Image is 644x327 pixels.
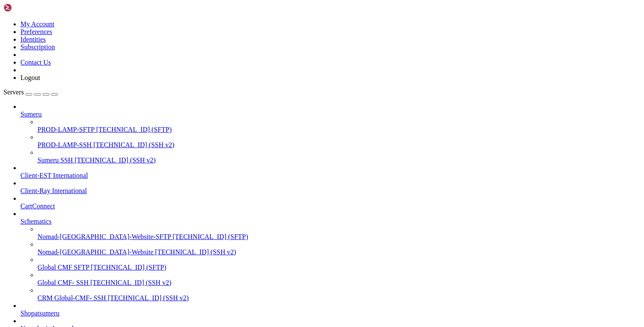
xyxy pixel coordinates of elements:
[20,310,641,317] a: Shopatsumeru
[20,187,641,195] a: Client-Ray International
[37,256,641,271] li: Global CMF SFTP [TECHNICAL_ID] (SFTP)
[37,233,171,240] span: Nomad-[GEOGRAPHIC_DATA]-Website-SFTP
[20,187,87,194] span: Client-Ray International
[20,172,88,179] span: Client-EST International
[91,264,166,271] span: [TECHNICAL_ID] (SFTP)
[20,103,641,164] li: Sumeru
[37,264,641,271] a: Global CMF SFTP [TECHNICAL_ID] (SFTP)
[37,233,641,241] a: Nomad-[GEOGRAPHIC_DATA]-Website-SFTP [TECHNICAL_ID] (SFTP)
[20,74,40,81] a: Logout
[20,218,52,225] span: Schematics
[96,126,172,133] span: [TECHNICAL_ID] (SFTP)
[37,241,641,256] li: Nomad-[GEOGRAPHIC_DATA]-Website [TECHNICAL_ID] (SSH v2)
[37,156,641,164] a: Sumeru SSH [TECHNICAL_ID] (SSH v2)
[37,287,641,302] li: CRM Global-CMF- SSH [TECHNICAL_ID] (SSH v2)
[20,179,641,195] li: Client-Ray International
[37,156,73,164] span: Sumeru SSH
[37,126,95,133] span: PROD-LAMP-SFTP
[155,248,236,256] span: [TECHNICAL_ID] (SSH v2)
[20,43,55,51] a: Subscription
[20,111,42,118] span: Sumeru
[20,20,55,28] a: My Account
[37,279,89,286] span: Global CMF- SSH
[37,271,641,287] li: Global CMF- SSH [TECHNICAL_ID] (SSH v2)
[37,141,92,148] span: PROD-LAMP-SSH
[108,294,189,301] span: [TECHNICAL_ID] (SSH v2)
[20,218,641,225] a: Schematics
[20,36,46,43] a: Identities
[20,59,51,66] a: Contact Us
[20,111,641,118] a: Sumeru
[37,264,89,271] span: Global CMF SFTP
[90,279,171,286] span: [TECHNICAL_ID] (SSH v2)
[37,118,641,134] li: PROD-LAMP-SFTP [TECHNICAL_ID] (SFTP)
[20,164,641,179] li: Client-EST International
[37,225,641,241] li: Nomad-[GEOGRAPHIC_DATA]-Website-SFTP [TECHNICAL_ID] (SFTP)
[20,202,55,210] span: CartConnect
[20,210,641,302] li: Schematics
[3,88,58,96] a: Servers
[3,88,24,96] span: Servers
[37,126,641,134] a: PROD-LAMP-SFTP [TECHNICAL_ID] (SFTP)
[20,195,641,210] li: CartConnect
[20,28,52,35] a: Preferences
[93,141,174,148] span: [TECHNICAL_ID] (SSH v2)
[37,248,641,256] a: Nomad-[GEOGRAPHIC_DATA]-Website [TECHNICAL_ID] (SSH v2)
[75,156,155,164] span: [TECHNICAL_ID] (SSH v2)
[20,172,641,179] a: Client-EST International
[20,310,60,317] span: Shopatsumeru
[37,248,153,256] span: Nomad-[GEOGRAPHIC_DATA]-Website
[37,294,106,301] span: CRM Global-CMF- SSH
[37,279,641,287] a: Global CMF- SSH [TECHNICAL_ID] (SSH v2)
[172,233,248,240] span: [TECHNICAL_ID] (SFTP)
[37,141,641,149] a: PROD-LAMP-SSH [TECHNICAL_ID] (SSH v2)
[37,294,641,302] a: CRM Global-CMF- SSH [TECHNICAL_ID] (SSH v2)
[20,202,641,210] a: CartConnect
[20,302,641,317] li: Shopatsumeru
[37,149,641,164] li: Sumeru SSH [TECHNICAL_ID] (SSH v2)
[37,134,641,149] li: PROD-LAMP-SSH [TECHNICAL_ID] (SSH v2)
[3,3,52,12] img: Shellngn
